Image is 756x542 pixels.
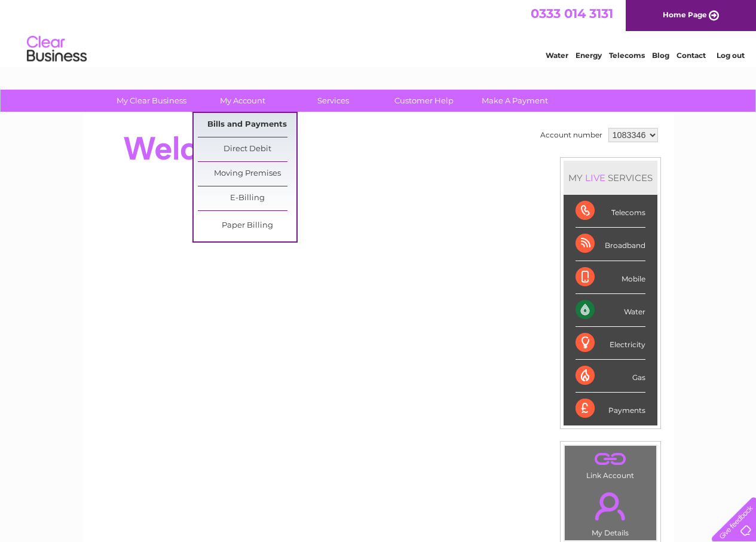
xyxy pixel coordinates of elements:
div: Electricity [576,327,645,360]
img: logo.png [26,31,87,68]
a: Bills and Payments [198,113,296,137]
a: E-Billing [198,186,296,210]
a: Services [284,90,382,112]
a: Paper Billing [198,214,296,238]
div: Telecoms [576,195,645,228]
a: Blog [652,51,669,60]
a: Contact [677,51,706,60]
div: Water [576,294,645,327]
a: My Clear Business [102,90,201,112]
div: Gas [576,360,645,393]
a: 0333 014 3131 [531,6,613,21]
td: My Details [564,482,657,541]
a: Customer Help [375,90,473,112]
a: Telecoms [609,51,645,60]
div: Mobile [576,261,645,294]
a: My Account [193,90,292,112]
a: Energy [576,51,602,60]
a: Moving Premises [198,162,296,186]
a: Direct Debit [198,137,296,161]
td: Account number [537,125,605,145]
a: . [568,449,653,470]
td: Link Account [564,445,657,483]
div: Clear Business is a trading name of Verastar Limited (registered in [GEOGRAPHIC_DATA] No. 3667643... [96,7,661,58]
div: LIVE [583,172,608,183]
a: Water [546,51,568,60]
a: Log out [717,51,745,60]
div: Payments [576,393,645,425]
a: Make A Payment [466,90,564,112]
div: Broadband [576,228,645,261]
a: . [568,485,653,527]
div: MY SERVICES [564,161,657,195]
